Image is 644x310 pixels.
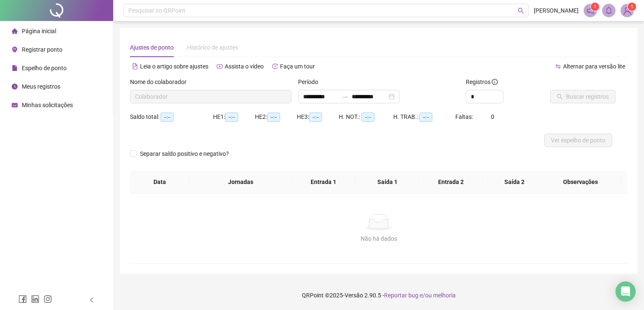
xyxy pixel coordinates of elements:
div: HE 2: [255,112,297,122]
span: linkedin [31,295,39,303]
span: facebook [18,295,27,303]
span: Espelho de ponto [22,65,67,71]
span: Faça um tour [280,63,315,70]
label: Período [298,77,324,87]
label: Nome do colaborador [130,77,192,87]
span: info-circle [492,79,498,85]
sup: 1 [591,3,599,11]
span: search [518,8,524,14]
span: instagram [44,295,52,303]
span: --:-- [361,113,374,122]
th: Observações [540,171,621,194]
span: clock-circle [12,84,18,89]
span: Minhas solicitações [22,102,73,108]
footer: QRPoint © 2025 - 2.90.5 - [113,281,644,310]
th: Entrada 2 [419,171,483,194]
span: to [342,93,348,100]
span: 0 [491,113,494,120]
div: Saldo total: [130,112,213,122]
th: Data [130,171,189,194]
span: schedule [12,102,18,108]
sup: Atualize o seu contato no menu Meus Dados [628,3,636,11]
span: Versão [345,292,363,299]
span: 1 [631,4,634,10]
div: Não há dados [140,234,617,243]
span: Registros [466,77,498,87]
span: Faltas: [455,113,474,120]
span: --:-- [267,113,280,122]
span: --:-- [309,113,322,122]
span: home [12,28,18,34]
span: Histórico de ajustes [187,44,238,51]
button: Ver espelho de ponto [544,134,612,147]
th: Jornadas [189,171,291,194]
span: left [89,297,95,303]
span: --:-- [225,113,238,122]
span: swap-right [342,93,348,100]
span: --:-- [419,113,432,122]
button: Buscar registros [550,90,615,103]
span: 1 [594,4,597,10]
span: file-text [132,63,138,69]
span: environment [12,47,18,53]
span: Registrar ponto [22,46,62,53]
span: Meus registros [22,83,60,90]
div: H. NOT.: [339,112,393,122]
div: HE 3: [297,112,339,122]
span: [PERSON_NAME] [534,6,579,15]
span: Separar saldo positivo e negativo? [137,149,232,158]
img: 89049 [621,4,634,17]
span: Leia o artigo sobre ajustes [140,63,208,70]
span: Assista o vídeo [225,63,264,70]
span: Observações [547,177,614,187]
span: --:-- [161,113,174,122]
th: Entrada 1 [292,171,356,194]
div: Open Intercom Messenger [615,281,636,302]
span: swap [555,63,561,69]
span: bell [605,7,613,14]
div: HE 1: [213,112,255,122]
span: Alternar para versão lite [563,63,625,70]
span: Reportar bug e/ou melhoria [384,292,456,299]
span: Página inicial [22,28,56,34]
div: H. TRAB.: [393,112,455,122]
th: Saída 2 [483,171,546,194]
span: file [12,65,18,71]
span: youtube [217,63,223,69]
th: Saída 1 [356,171,419,194]
span: history [272,63,278,69]
span: notification [587,7,594,14]
span: Ajustes de ponto [130,44,174,51]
